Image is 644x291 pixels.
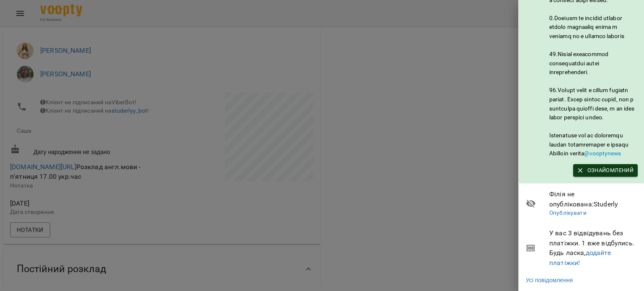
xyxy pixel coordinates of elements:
[577,166,634,175] span: Ознайомлений
[584,150,621,157] a: @vooptynews
[549,249,611,267] a: додайте платіжки!
[526,276,573,284] a: Усі повідомлення
[549,189,638,209] span: Філія не опублікована : Studerly
[549,228,638,268] span: У вас 3 відвідувань без платіжки. 1 вже відбулись. Будь ласка,
[573,164,638,177] button: Ознайомлений
[549,209,587,216] a: Опублікувати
